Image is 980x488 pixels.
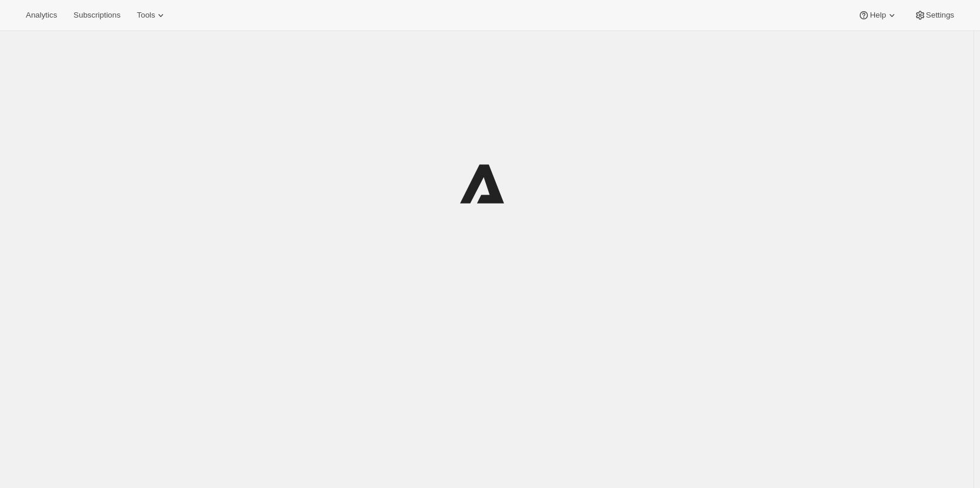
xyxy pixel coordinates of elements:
span: Help [870,11,886,20]
button: Subscriptions [66,7,127,23]
span: Subscriptions [73,11,120,20]
span: Analytics [26,11,57,20]
button: Analytics [19,7,64,23]
button: Settings [907,7,961,23]
span: Settings [926,11,954,20]
button: Tools [130,7,174,23]
span: Tools [137,11,155,20]
button: Help [851,7,904,23]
